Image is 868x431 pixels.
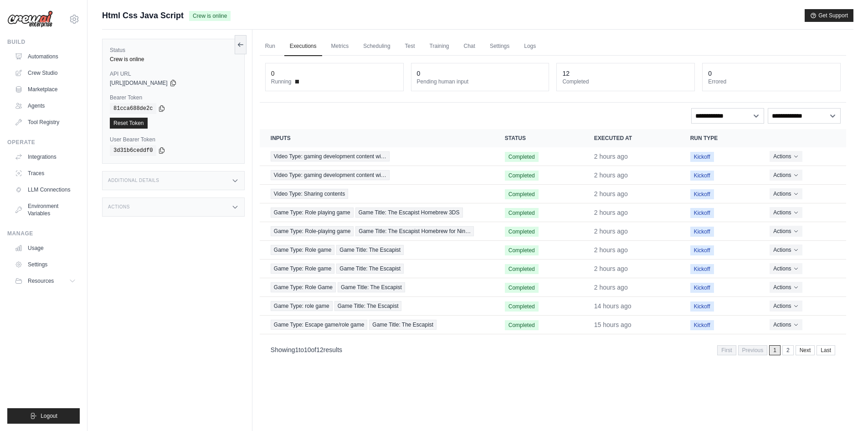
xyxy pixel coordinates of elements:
[583,129,679,147] th: Executed at
[11,257,80,272] a: Settings
[271,320,483,330] a: View execution details for Game Type
[805,9,853,22] button: Get Support
[690,301,714,312] span: Kickoff
[334,301,402,311] span: Game Title: The Escapist
[594,209,628,216] time: September 1, 2025 at 10:32 CEST
[505,245,539,255] span: Completed
[505,283,539,293] span: Completed
[108,178,159,183] h3: Additional Details
[690,245,714,255] span: Kickoff
[271,170,483,180] a: View execution details for Video Type
[271,301,333,311] span: Game Type: role game
[271,345,342,354] p: Showing to of results
[358,37,395,56] a: Scheduling
[7,38,80,46] div: Build
[316,346,324,353] span: 12
[796,345,815,355] a: Next
[260,338,846,361] nav: Pagination
[505,227,539,237] span: Completed
[782,345,794,355] a: 2
[717,345,835,355] nav: Pagination
[284,37,322,56] a: Executions
[271,151,483,161] a: View execution details for Video Type
[562,78,689,85] dt: Completed
[690,152,714,162] span: Kickoff
[271,320,368,330] span: Game Type: Escape game/role game
[519,37,541,56] a: Logs
[110,79,168,87] span: [URL][DOMAIN_NAME]
[271,282,483,292] a: View execution details for Game Type
[295,346,299,353] span: 1
[110,136,237,143] label: User Bearer Token
[326,37,354,56] a: Metrics
[594,284,628,291] time: September 1, 2025 at 10:20 CEST
[690,208,714,218] span: Kickoff
[271,78,292,85] span: Running
[770,188,802,199] button: Actions for execution
[271,170,390,180] span: Video Type: gaming development content wi…
[271,264,483,274] a: View execution details for Game Type
[7,408,80,424] button: Logout
[594,321,632,328] time: August 31, 2025 at 22:10 CEST
[271,226,483,236] a: View execution details for Game Type
[271,208,354,218] span: Game Type: Role playing game
[11,49,80,64] a: Automations
[594,171,628,179] time: September 1, 2025 at 11:01 CEST
[708,78,835,85] dt: Errored
[505,264,539,274] span: Completed
[690,264,714,274] span: Kickoff
[690,227,714,237] span: Kickoff
[7,230,80,237] div: Manage
[271,226,354,236] span: Game Type: Role-playing game
[110,118,148,129] a: Reset Token
[271,69,275,78] div: 0
[505,301,539,312] span: Completed
[260,129,846,361] section: Crew executions table
[336,245,404,255] span: Game Title: The Escapist
[484,37,515,56] a: Settings
[271,245,335,255] span: Game Type: Role game
[400,37,421,56] a: Test
[717,345,736,355] span: First
[769,345,781,355] span: 1
[7,139,80,146] div: Operate
[817,345,835,355] a: Last
[594,153,628,160] time: September 1, 2025 at 11:04 CEST
[505,171,539,181] span: Completed
[11,166,80,181] a: Traces
[690,189,714,199] span: Kickoff
[260,37,281,56] a: Run
[271,245,483,255] a: View execution details for Game Type
[271,301,483,311] a: View execution details for Game Type
[304,346,311,353] span: 10
[271,151,390,161] span: Video Type: gaming development content wi…
[594,228,628,235] time: September 1, 2025 at 10:27 CEST
[11,66,80,80] a: Crew Studio
[770,319,802,330] button: Actions for execution
[369,320,437,330] span: Game Title: The Escapist
[110,103,156,114] code: 81cca688de2c
[11,182,80,197] a: LLM Connections
[417,69,421,78] div: 0
[11,99,80,113] a: Agents
[679,129,759,147] th: Run Type
[11,199,80,221] a: Environment Variables
[355,226,474,236] span: Game Title: The Escapist Homebrew for Nin…
[770,244,802,255] button: Actions for execution
[594,246,628,254] time: September 1, 2025 at 10:23 CEST
[594,265,628,272] time: September 1, 2025 at 10:21 CEST
[594,190,628,197] time: September 1, 2025 at 10:59 CEST
[189,11,231,21] span: Crew is online
[505,208,539,218] span: Completed
[271,208,483,218] a: View execution details for Game Type
[11,274,80,288] button: Resources
[770,226,802,237] button: Actions for execution
[108,204,130,210] h3: Actions
[11,115,80,130] a: Tool Registry
[417,78,544,85] dt: Pending human input
[7,10,53,28] img: Logo
[770,282,802,293] button: Actions for execution
[562,69,570,78] div: 12
[338,282,405,292] span: Game Title: The Escapist
[110,47,237,54] label: Status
